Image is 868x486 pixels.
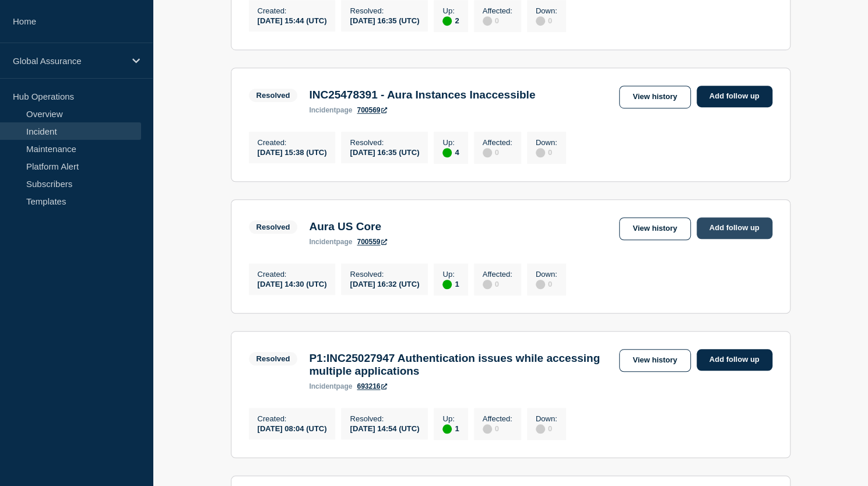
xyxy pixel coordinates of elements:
[309,382,352,390] p: page
[258,6,327,15] p: Created :
[536,280,545,289] div: disabled
[697,86,772,107] a: Add follow up
[442,414,459,423] p: Up :
[483,15,512,26] div: 0
[697,349,772,371] a: Add follow up
[442,270,459,279] p: Up :
[483,147,512,157] div: 0
[309,352,613,378] h3: P1:INC25027947 Authentication issues while accessing multiple applications
[258,138,327,147] p: Created :
[13,56,125,66] p: Global Assurance
[249,352,298,365] span: Resolved
[309,220,387,233] h3: Aura US Core
[357,238,387,246] a: 700559
[309,106,336,114] span: incident
[350,15,419,25] div: [DATE] 16:35 (UTC)
[483,148,492,157] div: disabled
[536,424,545,434] div: disabled
[442,147,459,157] div: 4
[258,147,327,157] div: [DATE] 15:38 (UTC)
[483,16,492,26] div: disabled
[350,423,419,433] div: [DATE] 14:54 (UTC)
[442,424,452,434] div: up
[350,147,419,157] div: [DATE] 16:35 (UTC)
[442,148,452,157] div: up
[442,15,459,26] div: 2
[442,423,459,434] div: 1
[357,382,387,390] a: 693216
[249,89,298,102] span: Resolved
[483,279,512,289] div: 0
[350,270,419,279] p: Resolved :
[258,15,327,25] div: [DATE] 15:44 (UTC)
[483,6,512,15] p: Affected :
[619,217,690,240] a: View history
[442,16,452,26] div: up
[536,6,557,15] p: Down :
[442,279,459,289] div: 1
[483,280,492,289] div: disabled
[309,382,336,390] span: incident
[536,270,557,279] p: Down :
[350,414,419,423] p: Resolved :
[309,89,535,101] h3: INC25478391 - Aura Instances Inaccessible
[249,220,298,234] span: Resolved
[442,138,459,147] p: Up :
[350,279,419,288] div: [DATE] 16:32 (UTC)
[258,423,327,433] div: [DATE] 08:04 (UTC)
[536,423,557,434] div: 0
[536,279,557,289] div: 0
[442,280,452,289] div: up
[483,270,512,279] p: Affected :
[536,148,545,157] div: disabled
[619,349,690,372] a: View history
[483,414,512,423] p: Affected :
[483,423,512,434] div: 0
[258,279,327,288] div: [DATE] 14:30 (UTC)
[442,6,459,15] p: Up :
[258,414,327,423] p: Created :
[536,16,545,26] div: disabled
[536,147,557,157] div: 0
[536,138,557,147] p: Down :
[483,138,512,147] p: Affected :
[350,6,419,15] p: Resolved :
[350,138,419,147] p: Resolved :
[309,106,352,114] p: page
[697,217,772,239] a: Add follow up
[309,238,336,246] span: incident
[309,238,352,246] p: page
[536,15,557,26] div: 0
[536,414,557,423] p: Down :
[258,270,327,279] p: Created :
[357,106,387,114] a: 700569
[483,424,492,434] div: disabled
[619,86,690,108] a: View history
